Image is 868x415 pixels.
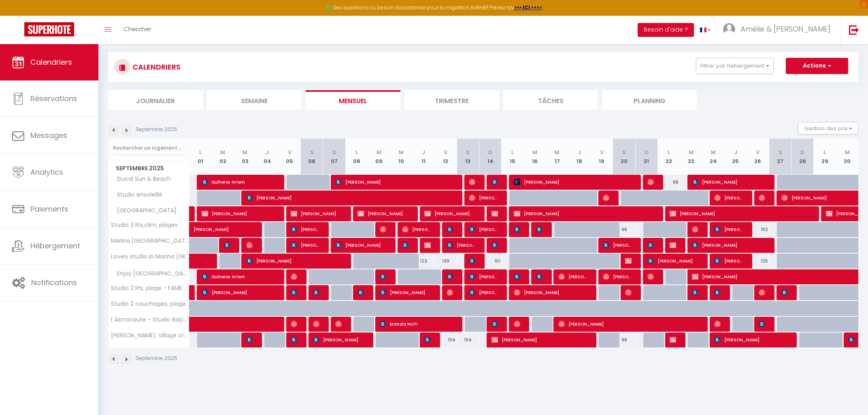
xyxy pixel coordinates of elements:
[786,58,848,74] button: Actions
[110,332,191,339] span: [PERSON_NAME]. Village crèches
[402,222,432,237] span: [PERSON_NAME]
[514,316,521,332] span: [PERSON_NAME]
[647,253,699,269] span: [PERSON_NAME]
[759,190,766,205] span: Hanno & [PERSON_NAME]
[291,222,320,237] span: [PERSON_NAME]
[291,285,298,300] span: [PERSON_NAME]
[714,332,788,347] span: [PERSON_NAME]
[136,126,177,133] p: Septembre 2025
[332,148,336,156] abbr: D
[613,222,635,237] div: 98
[670,206,811,221] span: [PERSON_NAME]
[546,139,568,175] th: 17
[714,316,721,332] span: [PERSON_NAME]
[288,148,291,156] abbr: V
[24,22,74,36] img: Super Booking
[313,316,320,332] span: [PERSON_NAME]
[469,269,498,284] span: [PERSON_NAME]
[466,148,470,156] abbr: S
[657,175,680,190] div: 88
[399,148,404,156] abbr: M
[291,206,343,221] span: [PERSON_NAME]
[740,24,830,34] span: Amélie & [PERSON_NAME]
[734,148,737,156] abbr: J
[514,174,632,190] span: [PERSON_NAME]
[110,317,191,323] span: L'Astronaute - Studio Balcon vue mer - parking
[110,301,191,307] span: Studio 2 couchages, plages, port
[578,148,581,156] abbr: J
[603,190,610,205] span: [PERSON_NAME]
[310,148,314,156] abbr: S
[323,139,345,175] th: 07
[638,23,694,37] button: Besoin d'aide ?
[555,148,560,156] abbr: M
[600,148,604,156] abbr: V
[657,139,680,175] th: 22
[791,139,814,175] th: 28
[266,148,269,156] abbr: J
[246,190,454,205] span: [PERSON_NAME]
[647,269,655,284] span: [PERSON_NAME]
[380,269,387,284] span: [PERSON_NAME]
[355,148,358,156] abbr: L
[380,316,454,332] span: Eranda NOTI
[524,139,546,175] th: 16
[234,139,256,175] th: 03
[781,285,789,300] span: [PERSON_NAME]
[194,218,249,233] span: [PERSON_NAME]
[422,148,425,156] abbr: J
[110,175,173,184] span: Ducal Sun & Beach
[202,206,276,221] span: [PERSON_NAME]
[814,139,836,175] th: 29
[756,148,759,156] abbr: V
[724,139,747,175] th: 25
[130,58,181,76] h3: CALENDRIERS
[591,139,613,175] th: 19
[568,139,591,175] th: 18
[110,206,179,215] span: [GEOGRAPHIC_DATA]
[747,222,769,237] div: 102
[622,148,626,156] abbr: S
[335,316,343,332] span: Moundir Begna
[402,237,409,253] span: [PERSON_NAME]
[291,237,320,253] span: [PERSON_NAME]
[514,222,521,237] span: [PERSON_NAME]
[202,285,276,300] span: [PERSON_NAME]
[444,148,447,156] abbr: V
[31,277,77,288] span: Notifications
[536,222,543,237] span: [PERSON_NAME]
[199,148,202,156] abbr: L
[479,139,502,175] th: 14
[723,23,735,35] img: ...
[558,269,588,284] span: [PERSON_NAME]
[469,222,498,237] span: [PERSON_NAME]
[479,254,502,269] div: 101
[447,222,454,237] span: Erwann Le Mené
[279,139,301,175] th: 05
[110,191,164,199] span: Studio ensoleillé
[110,254,191,260] span: Lovely studio in Marina [GEOGRAPHIC_DATA]- Baronnet❤️
[503,90,598,110] li: Tâches
[759,316,766,332] span: [PERSON_NAME]
[335,237,387,253] span: [PERSON_NAME]
[108,163,189,174] span: Septembre 2025
[511,148,514,156] abbr: L
[635,139,657,175] th: 21
[313,285,320,300] span: [PERSON_NAME]
[670,237,677,253] span: [PERSON_NAME]
[335,174,454,190] span: [PERSON_NAME]
[668,148,670,156] abbr: L
[645,148,649,156] abbr: D
[514,4,542,11] a: >>> ICI <<<<
[424,332,432,347] span: [PERSON_NAME]
[380,222,387,237] span: [PERSON_NAME]
[603,269,632,284] span: [PERSON_NAME]
[692,174,766,190] span: [PERSON_NAME]
[30,204,68,214] span: Paiements
[110,222,178,228] span: Studio 3 lits,clim, plages
[625,285,632,300] span: [PERSON_NAME]
[434,139,457,175] th: 12
[291,316,298,332] span: [PERSON_NAME]
[434,332,457,347] div: 104
[514,285,588,300] span: [PERSON_NAME]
